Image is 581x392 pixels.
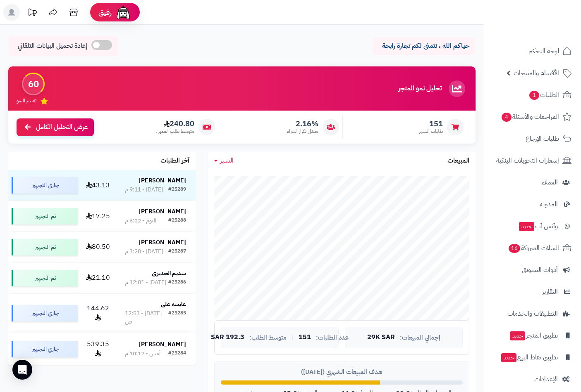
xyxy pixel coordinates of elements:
[489,304,576,324] a: التطبيقات والخدمات
[139,340,186,349] strong: [PERSON_NAME]
[502,113,512,122] span: 4
[501,353,516,362] span: جديد
[489,369,576,389] a: الإعدادات
[156,119,194,128] span: 240.80
[161,300,186,309] strong: عايشه علي
[378,41,469,51] p: حياكم الله ، نتمنى لكم تجارة رابحة
[115,4,132,21] img: ai-face.png
[489,282,576,302] a: التقارير
[528,45,559,57] span: لوحة التحكم
[125,309,169,326] div: [DATE] - 12:53 ص
[168,217,186,225] div: #25288
[526,133,559,144] span: طلبات الإرجاع
[542,286,558,298] span: التقارير
[139,176,186,185] strong: [PERSON_NAME]
[12,305,78,321] div: جاري التجهيز
[81,294,115,333] td: 144.62
[510,331,525,340] span: جديد
[221,368,463,376] div: هدف المبيعات الشهري ([DATE])
[214,156,234,165] a: الشهر
[125,349,160,358] div: أمس - 10:12 م
[22,4,43,23] a: تحديثات المنصة
[534,373,558,385] span: الإعدادات
[447,157,469,165] h3: المبيعات
[508,242,559,254] span: السلات المتروكة
[17,118,94,136] a: عرض التحليل الكامل
[540,198,558,210] span: المدونة
[168,248,186,256] div: #25287
[18,41,87,51] span: إعادة تحميل البيانات التلقائي
[489,260,576,280] a: أدوات التسويق
[489,151,576,170] a: إشعارات التحويلات البنكية
[211,334,244,341] span: 192.3 SAR
[81,170,115,201] td: 43.13
[316,334,349,341] span: عدد الطلبات:
[98,7,112,17] span: رفيق
[489,194,576,214] a: المدونة
[81,263,115,293] td: 21.10
[400,334,440,341] span: إجمالي المبيعات:
[489,326,576,345] a: تطبيق المتجرجديد
[12,208,78,224] div: تم التجهيز
[125,186,163,194] div: [DATE] - 9:11 م
[489,129,576,149] a: طلبات الإرجاع
[419,128,443,135] span: طلبات الشهر
[398,85,442,92] h3: تحليل نمو المتجر
[507,308,558,319] span: التطبيقات والخدمات
[139,238,186,247] strong: [PERSON_NAME]
[125,217,156,225] div: اليوم - 6:22 م
[489,172,576,192] a: العملاء
[168,186,186,194] div: #25289
[156,128,194,135] span: متوسط طلب العميل
[528,89,559,101] span: الطلبات
[81,333,115,365] td: 539.35
[220,156,234,165] span: الشهر
[36,123,88,132] span: عرض التحليل الكامل
[522,264,558,276] span: أدوات التسويق
[529,91,539,100] span: 1
[489,238,576,258] a: السلات المتروكة16
[287,128,318,135] span: معدل تكرار الشراء
[17,97,36,104] span: تقييم النمو
[519,222,534,231] span: جديد
[419,119,443,128] span: 151
[81,232,115,262] td: 80.50
[489,41,576,61] a: لوحة التحكم
[125,279,166,287] div: [DATE] - 12:01 م
[139,207,186,216] strong: [PERSON_NAME]
[12,270,78,286] div: تم التجهيز
[489,347,576,367] a: تطبيق نقاط البيعجديد
[125,248,163,256] div: [DATE] - 3:20 م
[501,111,559,123] span: المراجعات والأسئلة
[292,334,294,340] span: |
[489,107,576,127] a: المراجعات والأسئلة4
[12,360,32,380] div: Open Intercom Messenger
[168,279,186,287] div: #25286
[514,67,559,79] span: الأقسام والمنتجات
[509,244,520,253] span: 16
[496,155,559,166] span: إشعارات التحويلات البنكية
[12,177,78,194] div: جاري التجهيز
[160,157,189,165] h3: آخر الطلبات
[12,341,78,357] div: جاري التجهيز
[367,334,395,341] span: 29K SAR
[509,330,558,341] span: تطبيق المتجر
[542,177,558,188] span: العملاء
[518,220,558,232] span: وآتس آب
[299,334,311,341] span: 151
[168,349,186,358] div: #25284
[500,352,558,363] span: تطبيق نقاط البيع
[168,309,186,326] div: #25285
[287,119,318,128] span: 2.16%
[12,239,78,255] div: تم التجهيز
[489,85,576,105] a: الطلبات1
[81,201,115,231] td: 17.25
[249,334,287,341] span: متوسط الطلب:
[489,216,576,236] a: وآتس آبجديد
[152,269,186,278] strong: سديم الحديري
